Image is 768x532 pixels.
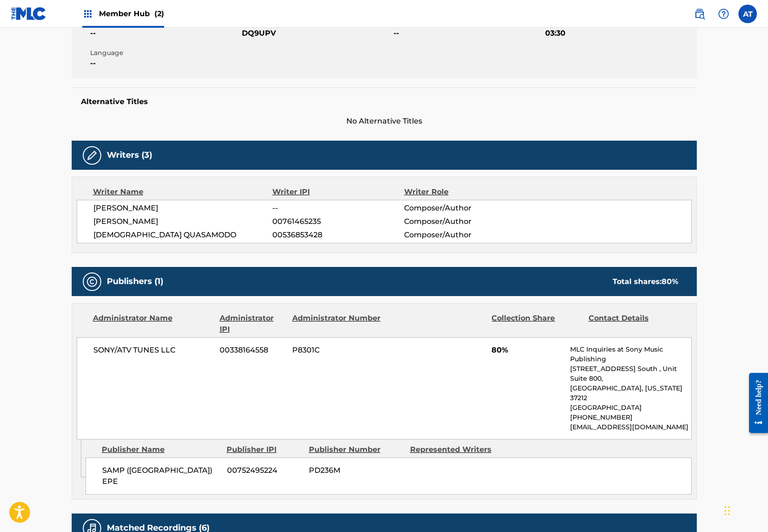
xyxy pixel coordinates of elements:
[570,422,691,432] p: [EMAIL_ADDRESS][DOMAIN_NAME]
[107,150,152,161] h5: Writers (3)
[570,413,691,422] p: [PHONE_NUMBER]
[93,203,273,214] span: [PERSON_NAME]
[102,444,220,455] div: Publisher Name
[90,58,240,69] span: --
[714,5,733,23] div: Help
[99,8,164,19] span: Member Hub
[742,366,768,440] iframe: Resource Center
[242,28,391,39] span: DQ9UPV
[570,403,691,413] p: [GEOGRAPHIC_DATA]
[11,7,47,20] img: MLC Logo
[72,116,697,127] span: No Alternative Titles
[725,497,730,525] div: Drag
[694,8,705,19] img: search
[404,186,524,198] div: Writer Role
[86,150,98,161] img: Writers
[227,444,302,455] div: Publisher IPI
[589,313,678,335] div: Contact Details
[93,216,273,227] span: [PERSON_NAME]
[93,229,273,241] span: [DEMOGRAPHIC_DATA] QUASAMODO
[272,203,404,214] span: --
[86,276,98,287] img: Publishers
[154,9,164,18] span: (2)
[570,345,691,364] p: MLC Inquiries at Sony Music Publishing
[404,216,524,227] span: Composer/Author
[393,28,543,39] span: --
[718,8,729,19] img: help
[93,313,213,335] div: Administrator Name
[309,465,403,476] span: PD236M
[227,465,302,476] span: 00752495224
[690,5,709,23] a: Public Search
[90,28,240,39] span: --
[492,313,581,335] div: Collection Share
[220,345,285,356] span: 00338164558
[272,216,404,227] span: 00761465235
[272,229,404,241] span: 00536853428
[102,465,220,487] span: SAMP ([GEOGRAPHIC_DATA]) EPE
[492,345,563,356] span: 80%
[220,313,285,335] div: Administrator IPI
[93,345,213,356] span: SONY/ATV TUNES LLC
[93,186,273,198] div: Writer Name
[613,276,678,287] div: Total shares:
[722,488,768,532] iframe: Chat Widget
[545,28,694,39] span: 03:30
[404,229,524,241] span: Composer/Author
[410,444,504,455] div: Represented Writers
[662,277,678,286] span: 80 %
[570,364,691,384] p: [STREET_ADDRESS] South , Unit Suite 800,
[292,313,382,335] div: Administrator Number
[90,48,240,58] span: Language
[570,384,691,403] p: [GEOGRAPHIC_DATA], [US_STATE] 37212
[272,186,404,198] div: Writer IPI
[82,8,93,19] img: Top Rightsholders
[404,203,524,214] span: Composer/Author
[309,444,403,455] div: Publisher Number
[81,97,688,106] h5: Alternative Titles
[738,5,757,23] div: User Menu
[292,345,382,356] span: P8301C
[107,276,163,287] h5: Publishers (1)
